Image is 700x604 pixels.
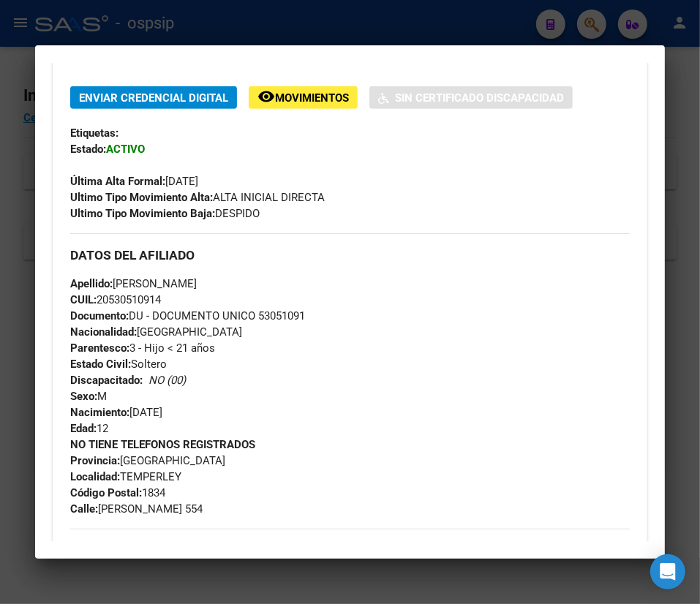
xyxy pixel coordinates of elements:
strong: CUIL: [70,293,97,306]
strong: Sexo: [70,390,97,403]
span: [DATE] [70,406,162,419]
strong: Estado Civil: [70,358,131,371]
span: 1834 [70,486,165,499]
span: DESPIDO [70,207,260,220]
span: DU - DOCUMENTO UNICO 53051091 [70,309,305,322]
button: Enviar Credencial Digital [70,86,237,109]
span: [GEOGRAPHIC_DATA] [70,454,225,467]
strong: Ultimo Tipo Movimiento Baja: [70,207,215,220]
span: Movimientos [275,91,349,105]
strong: Etiquetas: [70,127,118,140]
strong: Parentesco: [70,341,129,355]
i: NO (00) [148,374,186,387]
span: Sin Certificado Discapacidad [395,91,564,105]
button: Movimientos [249,86,358,109]
span: [PERSON_NAME] [70,277,197,290]
strong: Provincia: [70,454,120,467]
span: M [70,390,107,403]
span: [GEOGRAPHIC_DATA] [70,325,242,339]
strong: Discapacitado: [70,374,143,387]
span: TEMPERLEY [70,470,181,483]
span: [PERSON_NAME] 554 [70,502,203,516]
span: 3 - Hijo < 21 años [70,341,215,355]
strong: Localidad: [70,470,120,483]
strong: ACTIVO [106,143,145,156]
mat-icon: remove_red_eye [257,88,275,105]
strong: Código Postal: [70,486,142,499]
strong: Nacionalidad: [70,325,137,339]
strong: Última Alta Formal: [70,175,165,188]
button: Sin Certificado Discapacidad [369,86,573,109]
div: Open Intercom Messenger [650,554,685,589]
strong: Nacimiento: [70,406,129,419]
strong: Calle: [70,502,98,516]
span: [DATE] [70,175,198,188]
span: ALTA INICIAL DIRECTA [70,191,325,204]
span: 12 [70,422,108,435]
strong: Edad: [70,422,97,435]
h3: DATOS DEL AFILIADO [70,247,630,263]
strong: Apellido: [70,277,113,290]
strong: Estado: [70,143,106,156]
strong: Ultimo Tipo Movimiento Alta: [70,191,213,204]
span: Soltero [70,358,167,371]
strong: Documento: [70,309,129,322]
strong: NO TIENE TELEFONOS REGISTRADOS [70,438,255,451]
span: 20530510914 [70,293,161,306]
span: Enviar Credencial Digital [79,91,228,105]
